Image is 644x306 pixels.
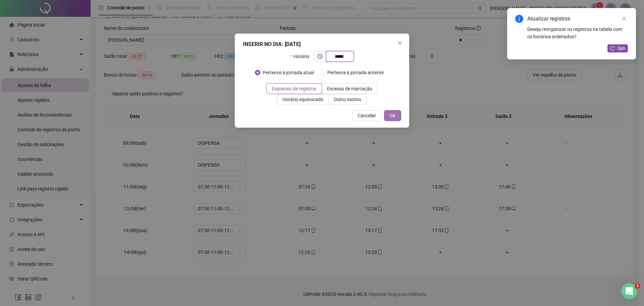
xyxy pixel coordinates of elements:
div: INSERIR NO DIA : [DATE] [243,40,401,48]
span: reload [610,46,615,51]
button: Cancelar [352,110,381,121]
iframe: Intercom live chat [621,283,637,299]
span: Horário equivocado [282,97,323,102]
div: Atualizar registros [527,15,628,23]
span: Esqueceu de registrar [272,86,317,91]
span: info-circle [515,15,523,23]
div: Deseja reorganizar os registros na tabela com os horários ordenados? [527,26,628,40]
span: Excesso de marcação [327,86,372,91]
span: 1 [635,283,640,289]
span: Pertence à jornada anterior [325,69,387,76]
span: Outro motivo [334,97,361,102]
a: Close [621,15,628,22]
label: Horário [290,51,313,62]
span: close [622,16,627,21]
span: Cancelar [358,112,376,119]
button: Sim [607,44,628,52]
span: clock-circle [318,54,322,59]
span: close [397,40,402,46]
button: OK [384,110,401,121]
span: OK [389,112,396,119]
span: Sim [618,45,625,52]
button: Close [394,38,405,48]
span: Pertence à jornada atual [260,69,317,76]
